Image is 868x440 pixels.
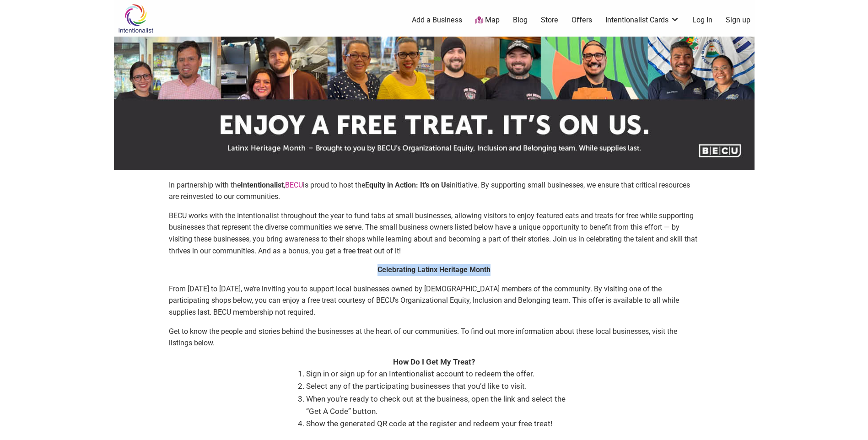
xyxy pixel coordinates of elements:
a: Store [541,15,558,25]
li: Select any of the participating businesses that you’d like to visit. [306,380,571,392]
li: Sign in or sign up for an Intentionalist account to redeem the offer. [306,368,571,380]
p: In partnership with the , is proud to host the initiative. By supporting small businesses, we ens... [169,179,700,203]
img: Intentionalist [114,4,157,33]
li: Show the generated QR code at the register and redeem your free treat! [306,418,571,430]
a: Intentionalist Cards [605,15,679,25]
strong: Celebrating Latinx Heritage Month [377,265,491,274]
strong: Equity in Action: It’s on Us [365,181,450,189]
img: sponsor logo [114,37,755,170]
li: When you’re ready to check out at the business, open the link and select the “Get A Code” button. [306,393,571,418]
strong: How Do I Get My Treat? [393,357,475,366]
p: BECU works with the Intentionalist throughout the year to fund tabs at small businesses, allowing... [169,210,700,257]
a: Log In [692,15,712,25]
p: Get to know the people and stories behind the businesses at the heart of our communities. To find... [169,326,700,349]
a: Blog [513,15,528,25]
strong: Intentionalist [241,181,284,189]
a: Map [475,15,500,26]
a: Sign up [726,15,750,25]
a: BECU [285,181,303,189]
p: From [DATE] to [DATE], we’re inviting you to support local businesses owned by [DEMOGRAPHIC_DATA]... [169,283,700,318]
a: Offers [571,15,592,25]
a: Add a Business [412,15,462,25]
